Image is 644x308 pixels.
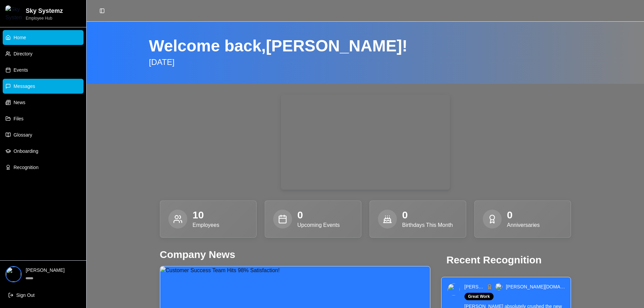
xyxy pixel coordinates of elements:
[14,164,39,171] span: Recognition
[26,6,63,16] h2: Sky Systemz
[3,46,84,61] a: Directory
[14,50,32,57] span: Directory
[297,209,340,221] p: 0
[3,63,84,77] a: Events
[193,209,219,221] p: 10
[464,283,484,290] p: [PERSON_NAME]
[26,16,63,21] p: Employee Hub
[3,127,84,142] a: Glossary
[506,283,565,290] p: [PERSON_NAME][DOMAIN_NAME][PERSON_NAME]
[507,209,540,221] p: 0
[3,95,84,110] a: News
[281,95,450,190] iframe: Home Page Video
[149,57,582,68] p: [DATE]
[3,160,84,175] a: Recognition
[495,283,503,290] img: redirect
[14,83,35,90] span: Messages
[16,292,34,299] span: Sign Out
[14,132,32,138] span: Glossary
[369,200,466,238] a: 0Birthdays This Month
[160,248,430,261] h2: Company News
[297,221,340,229] p: Upcoming Events
[3,79,84,94] a: Messages
[474,200,571,238] a: 0Anniversaries
[5,288,81,303] button: Sign Out
[14,99,25,106] span: News
[507,221,540,229] p: Anniversaries
[402,209,453,221] p: 0
[14,115,24,122] span: Files
[149,38,582,54] h1: Welcome back, [PERSON_NAME] !
[193,221,219,229] p: Employees
[14,67,28,73] span: Events
[5,5,22,22] img: Sky Systemz
[14,34,26,41] span: Home
[160,200,257,238] a: 10Employees
[265,200,361,238] a: 0Upcoming Events
[3,111,84,126] a: Files
[26,267,81,274] p: [PERSON_NAME]
[447,254,566,266] h2: Recent Recognition
[402,221,453,229] p: Birthdays This Month
[6,267,21,282] img: redirect
[464,293,494,300] div: Great Work
[448,283,460,295] img: redirect
[3,30,84,45] a: Home
[3,144,84,159] a: Onboarding
[14,148,38,155] span: Onboarding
